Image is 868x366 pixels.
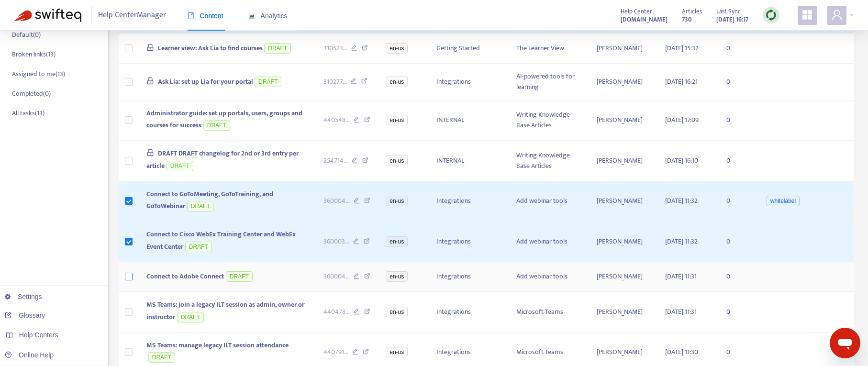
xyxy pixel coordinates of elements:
[146,149,154,156] span: lock
[830,328,860,358] iframe: Button to launch messaging window
[429,222,509,262] td: Integrations
[148,352,175,363] span: DRAFT
[719,100,757,141] td: 0
[386,307,408,317] span: en-us
[665,236,698,247] span: [DATE] 11:32
[589,100,657,141] td: [PERSON_NAME]
[719,141,757,181] td: 0
[248,12,288,20] span: Analytics
[323,347,348,357] span: 440791 ...
[429,262,509,292] td: Integrations
[167,161,193,171] span: DRAFT
[429,292,509,333] td: Integrations
[719,33,757,64] td: 0
[509,33,589,64] td: The Learner View
[146,108,302,131] span: Administrator guide: set up portals, users, groups and courses for success
[323,115,350,125] span: 440548 ...
[665,306,697,317] span: [DATE] 11:31
[765,9,777,21] img: sync.dc5367851b00ba804db3.png
[429,64,509,100] td: Integrations
[188,12,223,20] span: Content
[719,222,757,262] td: 0
[509,262,589,292] td: Add webinar tools
[146,148,299,171] span: DRAFT DRAFT changelog for 2nd or 3rd entry per article
[716,14,748,25] strong: [DATE] 16:17
[589,64,657,100] td: [PERSON_NAME]
[255,77,281,87] span: DRAFT
[12,108,45,118] p: All tasks ( 13 )
[509,222,589,262] td: Add webinar tools
[589,262,657,292] td: [PERSON_NAME]
[719,262,757,292] td: 0
[386,347,408,357] span: en-us
[665,271,697,282] span: [DATE] 11:31
[719,181,757,222] td: 0
[589,222,657,262] td: [PERSON_NAME]
[386,77,408,87] span: en-us
[14,9,81,22] img: Swifteq
[509,181,589,222] td: Add webinar tools
[5,293,42,300] a: Settings
[665,43,699,54] span: [DATE] 15:32
[386,236,408,247] span: en-us
[429,100,509,141] td: INTERNAL
[323,236,349,247] span: 360003 ...
[386,115,408,125] span: en-us
[665,114,699,125] span: [DATE] 17:09
[146,44,154,51] span: lock
[682,14,692,25] strong: 730
[158,43,263,54] span: Learner view: Ask Lia to find courses
[5,351,54,359] a: Online Help
[187,201,214,211] span: DRAFT
[323,155,348,166] span: 254714 ...
[429,181,509,222] td: Integrations
[146,271,224,282] span: Connect to Adobe Connect
[12,49,56,59] p: Broken links ( 13 )
[323,271,350,282] span: 360004 ...
[386,155,408,166] span: en-us
[429,141,509,181] td: INTERNAL
[98,6,166,24] span: Help Center Manager
[12,69,65,79] p: Assigned to me ( 13 )
[801,9,813,21] span: appstore
[589,141,657,181] td: [PERSON_NAME]
[188,12,194,19] span: book
[323,307,350,317] span: 440478 ...
[682,6,702,17] span: Articles
[386,43,408,54] span: en-us
[12,30,41,40] p: Default ( 0 )
[719,292,757,333] td: 0
[429,33,509,64] td: Getting Started
[19,331,58,339] span: Help Centers
[589,181,657,222] td: [PERSON_NAME]
[719,64,757,100] td: 0
[621,14,668,25] a: [DOMAIN_NAME]
[146,340,289,351] span: MS Teams: manage legacy ILT session attendance
[589,292,657,333] td: [PERSON_NAME]
[146,189,273,212] span: Connect to GoToMeeting, GoToTraining, and GoToWebinar
[509,292,589,333] td: Microsoft Teams
[665,155,698,166] span: [DATE] 16:10
[264,43,291,54] span: DRAFT
[323,77,347,87] span: 310277 ...
[5,311,45,319] a: Glossary
[146,299,304,322] span: MS Teams: join a legacy ILT session as admin, owner or instructor
[767,196,800,206] span: whitelabel
[203,120,230,131] span: DRAFT
[185,242,212,252] span: DRAFT
[509,100,589,141] td: Writing Knowledge Base Articles
[248,12,255,19] span: area-chart
[386,196,408,206] span: en-us
[509,64,589,100] td: AI-powered tools for learning
[177,312,204,322] span: DRAFT
[621,6,652,17] span: Help Center
[665,195,698,206] span: [DATE] 11:32
[831,9,843,21] span: user
[158,76,253,87] span: Ask Lia: set up Lia for your portal
[386,271,408,282] span: en-us
[665,76,698,87] span: [DATE] 16:21
[589,33,657,64] td: [PERSON_NAME]
[716,6,741,17] span: Last Sync
[146,77,154,85] span: lock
